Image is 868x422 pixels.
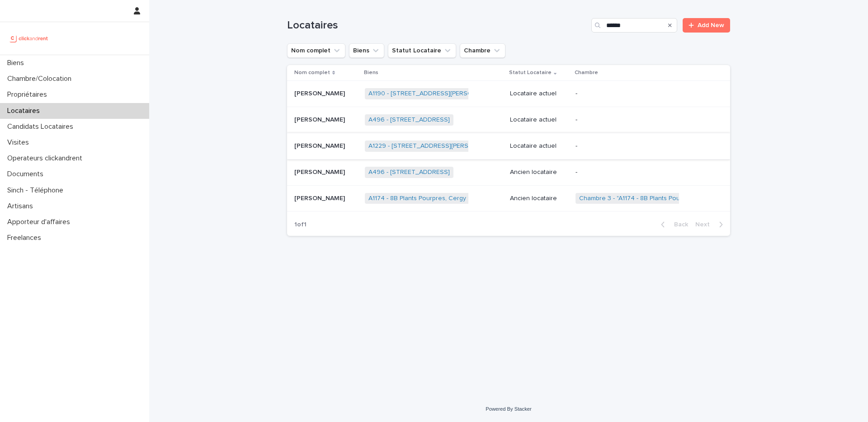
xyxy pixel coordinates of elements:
a: Add New [683,18,730,33]
a: A1174 - 8B Plants Pourpres, Cergy 95000 [368,195,488,202]
p: [PERSON_NAME] [294,167,347,176]
p: Freelances [4,234,48,242]
span: Add New [698,22,724,28]
p: Biens [4,59,31,67]
tr: [PERSON_NAME][PERSON_NAME] A1229 - [STREET_ADDRESS][PERSON_NAME] Locataire actuel- [287,133,730,159]
p: Locataires [4,107,47,115]
tr: [PERSON_NAME][PERSON_NAME] A496 - [STREET_ADDRESS] Locataire actuel- [287,107,730,133]
p: [PERSON_NAME] [294,141,347,150]
p: Artisans [4,202,40,211]
p: Sinch - Téléphone [4,186,71,195]
a: A496 - [STREET_ADDRESS] [368,116,450,124]
span: Next [695,221,715,228]
button: Next [692,220,730,229]
tr: [PERSON_NAME][PERSON_NAME] A496 - [STREET_ADDRESS] Ancien locataire- [287,159,730,185]
tr: [PERSON_NAME][PERSON_NAME] A1190 - [STREET_ADDRESS][PERSON_NAME] Locataire actuel- [287,81,730,107]
a: Powered By Stacker [486,406,531,412]
p: Visites [4,138,36,147]
img: UCB0brd3T0yccxBKYDjQ [7,29,51,47]
p: - [576,90,689,98]
input: Search [591,18,677,33]
a: A1229 - [STREET_ADDRESS][PERSON_NAME] [368,142,500,150]
p: Locataire actuel [510,142,568,150]
button: Biens [349,43,384,58]
p: [PERSON_NAME] [294,88,347,98]
a: A496 - [STREET_ADDRESS] [368,169,450,176]
p: Nom complet [294,68,330,78]
tr: [PERSON_NAME][PERSON_NAME] A1174 - 8B Plants Pourpres, Cergy 95000 Ancien locataireChambre 3 - "A... [287,185,730,211]
a: A1190 - [STREET_ADDRESS][PERSON_NAME] [368,90,500,98]
button: Statut Locataire [388,43,456,58]
p: [PERSON_NAME] [294,114,347,124]
p: - [576,142,689,150]
p: 1 of 1 [287,214,314,236]
button: Back [654,220,692,229]
p: Operateurs clickandrent [4,154,90,163]
p: Chambre/Colocation [4,75,79,83]
p: Propriétaires [4,90,54,99]
p: Statut Locataire [509,68,552,78]
p: Ancien locataire [510,169,568,176]
button: Nom complet [287,43,345,58]
p: Biens [364,68,378,78]
p: Locataire actuel [510,90,568,98]
p: Apporteur d'affaires [4,218,77,226]
span: Back [669,221,688,228]
p: - [576,116,689,124]
a: Chambre 3 - "A1174 - 8B Plants Pourpres, Cergy 95000" [579,195,740,202]
p: [PERSON_NAME] [294,193,347,202]
p: Documents [4,170,51,178]
p: Candidats Locataires [4,122,80,131]
button: Chambre [460,43,505,58]
p: - [576,169,689,176]
h1: Locataires [287,19,588,32]
p: Ancien locataire [510,195,568,202]
p: Chambre [575,68,598,78]
p: Locataire actuel [510,116,568,124]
